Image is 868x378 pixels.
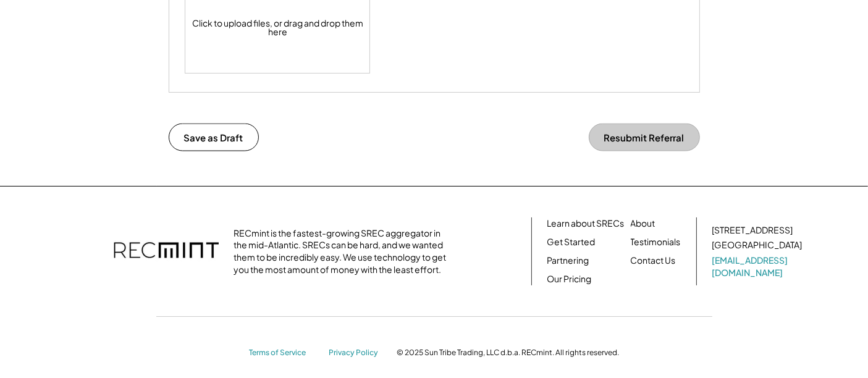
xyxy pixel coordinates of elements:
a: Partnering [547,254,589,267]
div: [GEOGRAPHIC_DATA] [712,239,803,251]
a: About [631,217,655,230]
div: © 2025 Sun Tribe Trading, LLC d.b.a. RECmint. All rights reserved. [397,348,619,358]
a: Get Started [547,236,596,248]
a: Terms of Service [249,348,317,358]
a: Privacy Policy [329,348,384,358]
a: Testimonials [631,236,681,248]
div: [STREET_ADDRESS] [712,224,793,237]
a: Contact Us [631,254,676,267]
a: Our Pricing [547,273,592,285]
a: [EMAIL_ADDRESS][DOMAIN_NAME] [712,254,805,279]
img: recmint-logotype%403x.png [114,230,219,273]
button: Resubmit Referral [589,124,700,151]
div: RECmint is the fastest-growing SREC aggregator in the mid-Atlantic. SRECs can be hard, and we wan... [234,227,453,275]
a: Learn about SRECs [547,217,625,230]
button: Save as Draft [169,124,259,151]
